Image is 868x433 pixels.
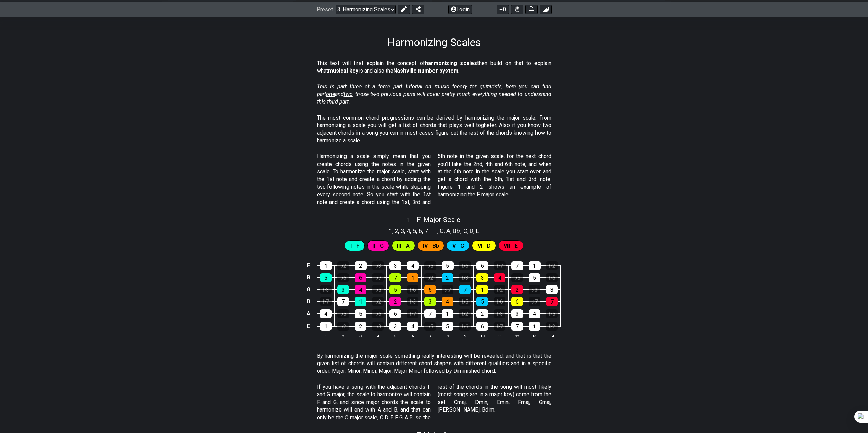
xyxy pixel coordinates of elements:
[305,283,313,295] td: G
[317,153,551,206] p: Harmonizing a scale simply mean that you create chords using the notes in the given scale. To har...
[352,332,369,339] th: 3
[463,226,467,235] span: C
[546,273,558,282] div: ♭6
[355,273,366,282] div: 6
[494,309,505,318] div: ♭3
[497,5,509,14] button: 0
[328,67,358,74] strong: musical key
[337,285,349,294] div: 3
[320,261,332,270] div: 1
[529,273,540,282] div: 5
[320,297,332,306] div: ♭7
[442,297,453,306] div: 4
[511,273,523,282] div: ♭5
[337,309,349,318] div: ♭5
[326,91,335,97] span: one
[459,297,471,306] div: ♭5
[546,297,558,306] div: 7
[460,226,463,235] span: ,
[305,320,313,333] td: E
[317,6,333,13] span: Preset
[410,226,413,235] span: ,
[442,309,453,318] div: 1
[434,226,437,235] span: F
[546,322,558,331] div: ♭2
[546,285,558,294] div: 3
[320,273,332,282] div: 5
[413,226,416,235] span: 5
[425,60,477,66] strong: harmonizing scales
[511,297,523,306] div: 6
[417,216,460,224] span: F - Major Scale
[425,226,428,235] span: 7
[305,260,313,272] td: E
[504,241,518,251] span: First enable full edit mode to edit
[344,91,353,97] span: two
[369,332,387,339] th: 4
[389,261,401,270] div: 3
[372,322,384,331] div: ♭3
[529,297,540,306] div: ♭7
[372,309,384,318] div: ♭6
[459,285,471,294] div: 7
[440,226,444,235] span: G
[355,285,366,294] div: 4
[305,307,313,320] td: A
[459,309,471,318] div: ♭2
[494,285,505,294] div: ♭2
[372,241,384,251] span: First enable full edit mode to edit
[305,272,313,283] td: B
[459,273,471,282] div: ♭3
[470,226,473,235] span: D
[439,332,456,339] th: 8
[448,5,472,14] button: Login
[453,226,460,235] span: B♭
[317,60,551,75] p: This text will first explain the concept of then build on that to explain what is and also the .
[431,225,483,235] section: Scale pitch classes
[337,273,349,282] div: ♭6
[444,226,446,235] span: ,
[389,273,401,282] div: 7
[491,332,509,339] th: 11
[473,226,476,235] span: ,
[416,226,419,235] span: ,
[398,226,401,235] span: ,
[494,261,506,270] div: ♭7
[407,285,418,294] div: ♭6
[511,309,523,318] div: 3
[529,285,540,294] div: ♭3
[317,352,551,375] p: By harmonizing the major scale something really interesting will be revealed, and that is that th...
[467,226,470,235] span: ,
[412,5,424,14] button: Share Preset
[407,309,418,318] div: ♭7
[372,285,384,294] div: ♭5
[474,332,491,339] th: 10
[337,261,349,270] div: ♭2
[511,322,523,331] div: 7
[459,261,471,270] div: ♭6
[494,322,505,331] div: ♭7
[404,226,407,235] span: ,
[398,5,410,14] button: Edit Preset
[355,309,366,318] div: 5
[476,273,488,282] div: 3
[424,273,436,282] div: ♭2
[389,322,401,331] div: 3
[526,332,543,339] th: 13
[452,241,464,251] span: First enable full edit mode to edit
[355,322,366,331] div: 2
[317,83,551,105] em: This is part three of a three part tutorial on music theory for guitarists, here you can find par...
[529,309,540,318] div: 4
[511,5,523,14] button: Toggle Dexterity for all fretkits
[423,241,439,251] span: First enable full edit mode to edit
[389,226,392,235] span: 1
[407,273,418,282] div: 1
[511,261,523,270] div: 7
[317,332,335,339] th: 1
[320,322,332,331] div: 1
[546,309,558,318] div: ♭5
[407,226,410,235] span: 4
[350,241,359,251] span: First enable full edit mode to edit
[424,322,436,331] div: ♭5
[422,226,425,235] span: ,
